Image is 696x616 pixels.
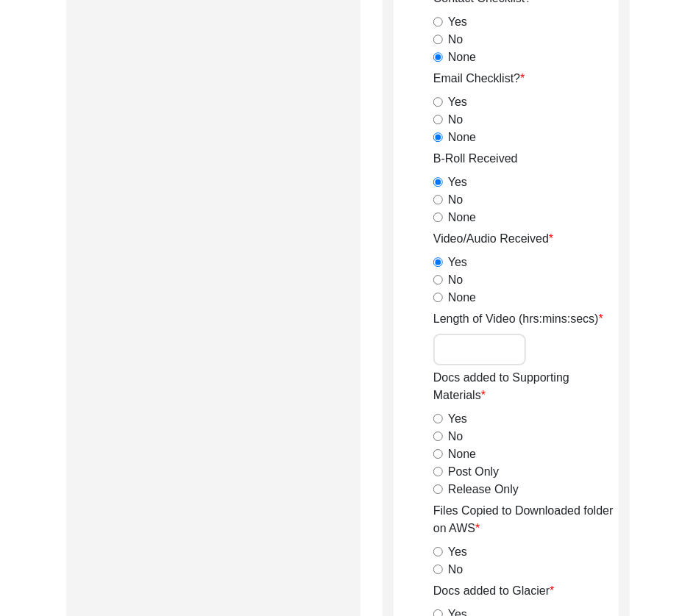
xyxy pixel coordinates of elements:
label: Video/Audio Received [433,230,553,248]
label: Post Only [448,463,499,481]
label: Release Only [448,481,519,498]
label: None [448,209,476,226]
label: No [448,111,463,129]
label: No [448,561,463,579]
label: Yes [448,173,467,191]
label: Yes [448,410,467,428]
label: Yes [448,543,467,561]
label: B-Roll Received [433,150,518,168]
label: None [448,49,476,66]
label: No [448,31,463,49]
label: Files Copied to Downloaded folder on AWS [433,502,619,537]
label: Docs added to Glacier [433,582,555,600]
label: No [448,428,463,445]
label: Yes [448,13,467,31]
label: No [448,191,463,209]
label: None [448,445,476,463]
label: Yes [448,254,467,271]
label: None [448,129,476,146]
label: Docs added to Supporting Materials [433,369,619,404]
label: Yes [448,93,467,111]
label: Email Checklist? [433,70,525,87]
label: None [448,289,476,307]
label: Length of Video (hrs:mins:secs) [433,310,603,328]
label: No [448,271,463,289]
